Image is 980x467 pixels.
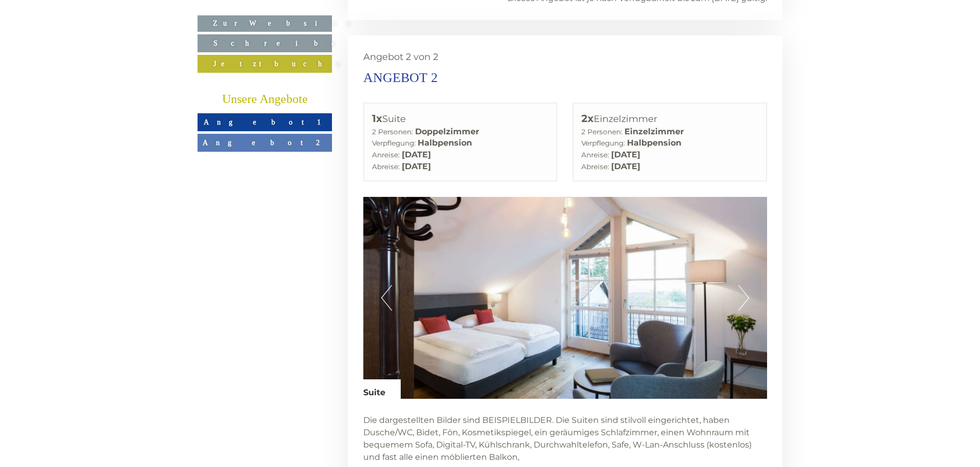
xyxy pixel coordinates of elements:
div: [GEOGRAPHIC_DATA] [15,30,184,38]
b: Halbpension [418,138,472,148]
small: 2 Personen: [581,128,622,136]
small: Verpflegung: [372,139,416,147]
span: Angebot 2 [203,138,327,147]
button: Senden [278,270,404,288]
a: Zur Website [198,15,332,32]
div: Angebot 2 [363,68,438,87]
small: Verpflegung: [581,139,625,147]
div: Unsere Angebote [198,91,332,108]
b: Doppelzimmer [415,127,479,136]
div: Guten Tag, wie können wir Ihnen helfen? [8,28,189,59]
small: 16:58 [15,50,184,57]
div: Suite [372,111,549,126]
b: [DATE] [402,161,431,171]
b: 1x [372,112,382,125]
a: Schreiben Sie uns [198,34,332,52]
div: Suite [363,379,401,399]
small: Abreise: [581,163,609,171]
div: [DATE] [183,8,222,25]
button: Next [738,285,749,311]
a: Jetzt buchen [198,55,332,73]
small: Anreise: [581,151,609,159]
b: Halbpension [627,138,681,148]
b: [DATE] [402,150,431,159]
p: Die dargestellten Bilder sind BEISPIELBILDER. Die Suiten sind stilvoll eingerichtet, haben Dusche... [363,414,768,463]
b: 2x [581,112,594,125]
span: Angebot 2 von 2 [363,51,438,63]
b: [DATE] [611,161,640,171]
small: 2 Personen: [372,128,413,136]
span: Angebot 1 [204,118,326,126]
div: Einzelzimmer [581,111,758,126]
b: Einzelzimmer [624,127,684,136]
b: [DATE] [611,150,640,159]
small: Anreise: [372,151,400,159]
button: Previous [381,285,392,311]
small: Abreise: [372,163,400,171]
img: image [363,197,768,399]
